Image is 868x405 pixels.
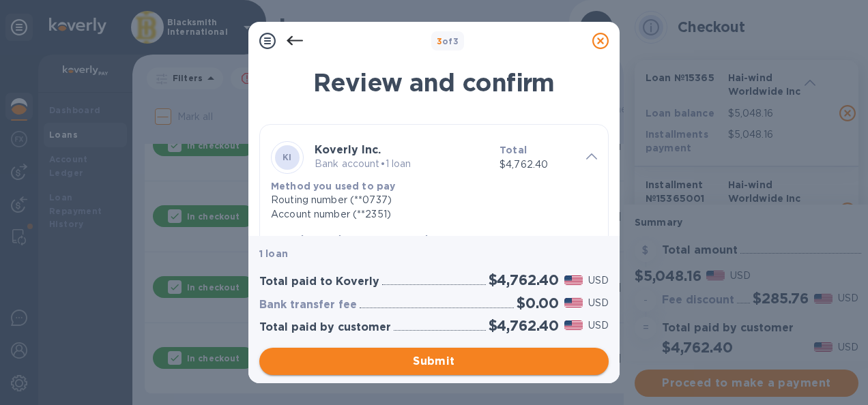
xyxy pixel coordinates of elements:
[500,157,575,172] p: $4,762.40
[489,317,559,334] h2: $4,762.40
[271,234,440,245] b: How the vendor wants to receive
[588,273,609,288] p: USD
[283,152,292,162] b: KI
[564,320,583,330] img: USD
[259,321,391,334] h3: Total paid by customer
[437,36,459,46] b: of 3
[259,299,357,312] h3: Bank transfer fee
[259,275,379,288] h3: Total paid to Koverly
[517,295,559,312] h2: $0.00
[259,68,609,97] h1: Review and confirm
[271,193,597,207] div: Routing number (**0737)
[437,36,442,46] span: 3
[564,275,583,285] img: USD
[259,247,609,260] p: 1 loan
[588,296,609,310] p: USD
[500,145,527,155] b: Total
[315,157,489,171] p: Bank account • 1 loan
[270,353,598,370] span: Submit
[564,298,583,307] img: USD
[271,181,395,192] b: Method you used to pay
[489,271,559,288] h2: $4,762.40
[271,136,597,179] div: KIKoverly Inc.Bank account•1 loanTotal$4,762.40
[259,348,609,375] button: Submit
[271,207,597,222] div: Account number (**2351)
[588,318,609,333] p: USD
[315,143,381,156] b: Koverly Inc.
